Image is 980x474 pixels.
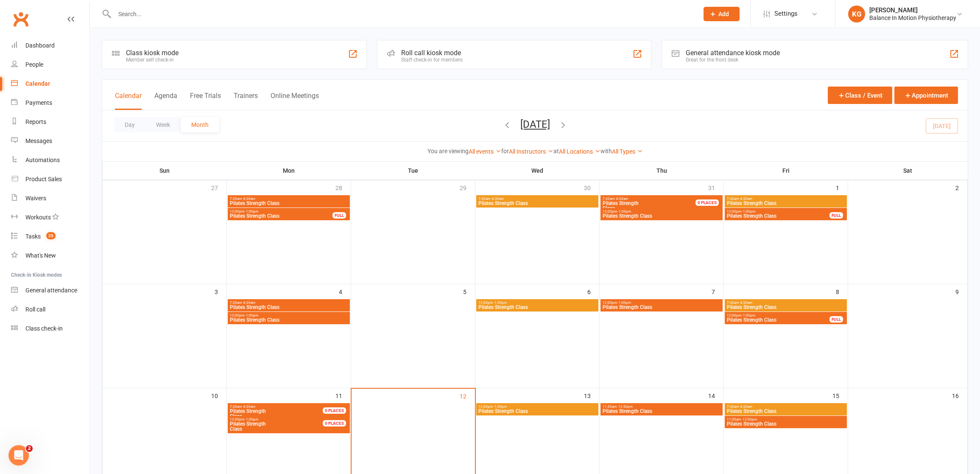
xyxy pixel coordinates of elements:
a: Class kiosk mode [11,319,89,338]
input: Search... [112,8,692,20]
span: 7:30am [229,301,348,305]
strong: You are viewing [427,148,469,154]
span: - 1:00pm [617,301,631,305]
span: Add [718,11,729,17]
div: Product Sales [25,176,62,182]
span: 7:30am [602,197,706,201]
span: Pilates Strength Class [726,305,845,310]
div: 30 [584,180,599,194]
div: 12 [460,389,475,403]
span: Pilates Strength Class [478,305,597,310]
div: [PERSON_NAME] [869,6,956,14]
a: Workouts [11,208,89,227]
div: FULL [829,212,843,219]
div: Calendar [25,80,50,87]
span: Class [602,201,706,211]
div: 29 [460,180,475,194]
div: 3 [215,284,226,298]
a: All Locations [559,148,600,155]
div: Great for the front desk [686,57,780,63]
span: - 8:30am [739,301,752,305]
span: 7:30am [726,405,845,409]
div: 10 [211,388,226,402]
span: Pilates Strength Class [726,317,830,323]
span: Pilates Strength Class [602,213,721,219]
button: Add [704,7,740,21]
a: Waivers [11,189,89,208]
th: Sat [848,162,968,180]
div: Messages [25,137,52,144]
a: All Instructors [509,148,553,155]
div: General attendance [25,287,77,294]
span: - 1:00pm [617,210,631,213]
div: 5 [463,284,475,298]
span: 12:00pm [229,210,333,213]
span: Pilates Strength Class [229,213,333,219]
a: Payments [11,93,89,112]
a: Calendar [11,74,89,93]
span: - 8:30am [242,405,255,409]
div: Payments [25,99,52,106]
div: Staff check-in for members [401,57,463,63]
div: 11 [335,388,351,402]
span: 2 [26,445,33,452]
th: Sun [103,162,227,180]
span: - 1:00pm [244,314,258,317]
span: 12:00pm [478,405,597,409]
span: Pilates Strength Class [726,201,845,206]
span: 12:00pm [602,301,721,305]
span: 12:00pm [229,314,348,317]
th: Wed [475,162,600,180]
div: Class check-in [25,325,63,332]
button: Trainers [234,92,258,110]
div: Automations [25,157,60,163]
div: 1 [836,180,848,194]
div: Waivers [25,195,46,202]
span: 11:50am [602,405,721,409]
div: Class kiosk mode [126,49,179,57]
button: Free Trials [190,92,221,110]
strong: for [501,148,509,154]
div: Workouts [25,214,51,221]
div: 0 PLACES [323,407,346,414]
a: All events [469,148,501,155]
a: People [11,55,89,74]
div: 14 [708,388,723,402]
span: Pilates Strength [603,200,639,206]
span: - 8:30am [739,405,752,409]
button: Calendar [115,92,142,110]
th: Fri [724,162,848,180]
span: Class [229,421,333,432]
a: Product Sales [11,170,89,189]
button: Day [114,117,145,132]
span: 12:00pm [229,418,333,421]
div: FULL [332,212,346,219]
strong: at [553,148,559,154]
div: General attendance kiosk mode [686,49,780,57]
div: 9 [955,284,967,298]
div: What's New [25,252,56,259]
span: Pilates Strength Class [478,409,597,414]
div: 4 [339,284,351,298]
span: - 1:00pm [244,210,258,213]
button: Week [145,117,181,132]
button: Agenda [154,92,177,110]
span: Pilates Strength [230,421,266,427]
span: 7:30am [229,405,333,409]
span: - 1:00pm [244,418,258,421]
a: All Types [612,148,643,155]
div: 28 [335,180,351,194]
div: 6 [587,284,599,298]
span: 12:00pm [478,301,597,305]
span: - 8:30am [490,197,504,201]
th: Mon [227,162,351,180]
a: Clubworx [10,8,31,30]
span: Pilates Strength Class [229,305,348,310]
span: Class [229,409,333,419]
button: Month [181,117,219,132]
strong: with [600,148,612,154]
a: Tasks 25 [11,227,89,246]
span: 12:00pm [726,314,830,317]
span: - 8:30am [242,301,255,305]
span: 7:30am [726,197,845,201]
